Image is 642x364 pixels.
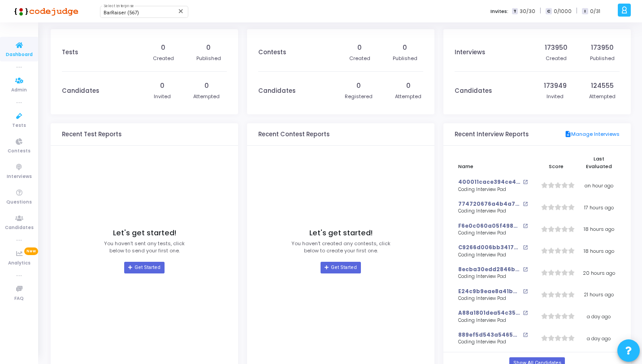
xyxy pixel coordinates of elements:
a: A88a1801dea54c359314158b044c0ad9 [458,309,521,317]
mat-icon: Clear [178,8,185,15]
div: Attempted [395,93,421,100]
div: Coding Interview Pad [458,317,528,324]
div: Created [349,55,370,62]
th: Score [534,150,578,175]
div: 0 [204,81,209,91]
mat-icon: open_in_new [523,267,528,272]
th: Name [455,150,534,175]
p: You haven’t created any contests, click below to create your first one. [291,240,390,255]
a: Get Started [124,262,164,273]
div: Created [153,55,174,62]
div: Invited [547,93,564,100]
span: Analytics [8,260,30,267]
span: Tests [12,122,26,130]
h4: Let's get started! [309,229,373,238]
mat-icon: open_in_new [523,311,528,316]
div: Attempted [193,93,220,100]
mat-icon: open_in_new [523,245,528,250]
a: 889ef5d543a54658acceda8d97a31d64 [458,331,521,339]
h3: Recent Interview Reports [455,131,529,138]
span: 0/1000 [554,8,572,15]
span: Contests [8,147,30,155]
div: 173949 [544,81,567,91]
span: BarRaiser (567) [104,10,139,16]
div: 173950 [591,43,614,52]
h3: Tests [62,49,78,56]
span: C [546,8,551,15]
mat-icon: open_in_new [523,289,528,294]
a: Get Started [321,262,360,273]
td: an hour ago [578,175,620,197]
div: 0 [406,81,411,91]
span: I [582,8,588,15]
h3: Candidates [455,87,492,95]
th: Last Evaluated [578,150,620,175]
span: Candidates [5,224,34,232]
div: 0 [356,81,361,91]
div: Coding Interview Pad [458,230,528,237]
a: F6e0c060a05f498cb11b2a9e1d6046c3 [458,222,521,230]
mat-icon: open_in_new [523,224,528,229]
span: FAQ [14,295,24,303]
span: New [24,247,38,255]
a: E24c9b9eae8a41bc8b413ef726287857 [458,288,521,295]
td: a day ago [578,306,620,328]
span: Admin [11,87,27,94]
td: 21 hours ago [578,284,620,306]
label: Invites: [490,8,508,15]
h3: Candidates [62,87,99,95]
td: a day ago [578,328,620,350]
div: Created [546,55,567,62]
div: Published [590,55,615,62]
h3: Candidates [258,87,295,95]
mat-icon: open_in_new [523,333,528,338]
span: Dashboard [6,51,33,59]
div: Coding Interview Pad [458,273,528,280]
h3: Recent Test Reports [62,131,121,138]
span: | [540,6,541,16]
div: Attempted [589,93,616,100]
div: 173950 [545,43,568,52]
h3: Interviews [455,49,485,56]
p: You haven’t sent any tests, click below to send your first one. [104,240,185,255]
a: 8ecba30edd2846beb475b62262a7045f [458,266,521,273]
span: 0/31 [590,8,600,15]
div: Coding Interview Pad [458,252,528,259]
div: Coding Interview Pad [458,295,528,302]
div: 0 [160,81,165,91]
div: Coding Interview Pad [458,208,528,215]
h3: Recent Contest Reports [258,131,330,138]
img: logo [11,2,78,20]
mat-icon: open_in_new [523,180,528,185]
a: C9266d006bb341768ac2010b21949bde [458,244,521,251]
div: 0 [357,43,362,52]
span: Questions [6,199,32,206]
mat-icon: open_in_new [523,202,528,207]
a: Manage Interviews [564,130,620,139]
td: 20 hours ago [578,262,620,284]
div: Published [196,55,221,62]
div: 124555 [591,81,614,91]
h4: Let's get started! [113,229,176,238]
div: 0 [206,43,211,52]
div: Published [393,55,417,62]
td: 18 hours ago [578,218,620,240]
span: Interviews [7,173,32,181]
span: 30/30 [520,8,535,15]
td: 17 hours ago [578,197,620,219]
div: Invited [154,93,171,100]
div: 0 [403,43,407,52]
div: 0 [161,43,165,52]
mat-icon: description [564,130,571,139]
a: 400011cace394ce4895e5a0031025fc4 [458,178,521,186]
div: Registered [345,93,373,100]
span: T [512,8,518,15]
h3: Contests [258,49,286,56]
div: Coding Interview Pad [458,339,528,346]
span: | [576,6,577,16]
td: 18 hours ago [578,240,620,262]
div: Coding Interview Pad [458,186,528,193]
a: 774720676a4b4a7f9dd430df8ad729f9 [458,200,521,208]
